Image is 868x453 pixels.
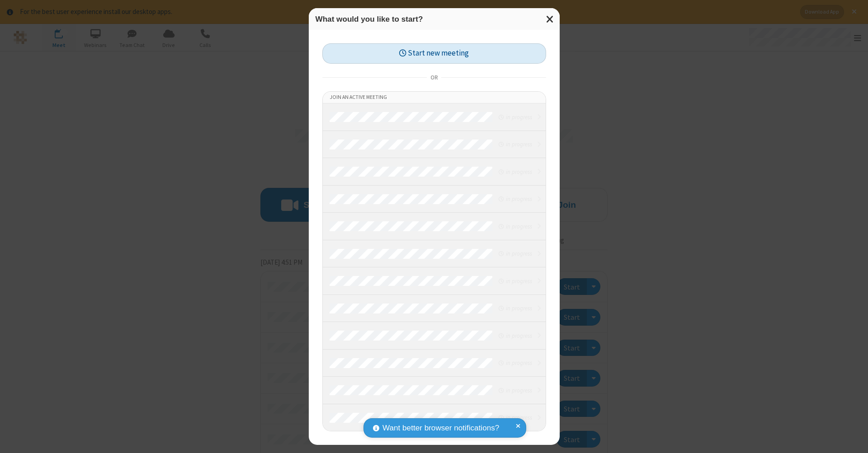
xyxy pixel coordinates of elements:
em: in progress [499,168,532,176]
em: in progress [499,413,532,422]
em: in progress [499,140,532,149]
em: in progress [499,222,532,231]
li: Join an active meeting [323,92,546,103]
em: in progress [499,195,532,203]
em: in progress [499,113,532,121]
em: in progress [499,332,532,340]
button: Close modal [541,8,560,30]
em: in progress [499,277,532,285]
button: Start new meeting [322,43,546,64]
span: or [427,71,441,84]
em: in progress [499,359,532,367]
span: Want better browser notifications? [382,422,499,434]
h3: What would you like to start? [316,15,553,23]
em: in progress [499,386,532,395]
em: in progress [499,304,532,313]
em: in progress [499,249,532,258]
